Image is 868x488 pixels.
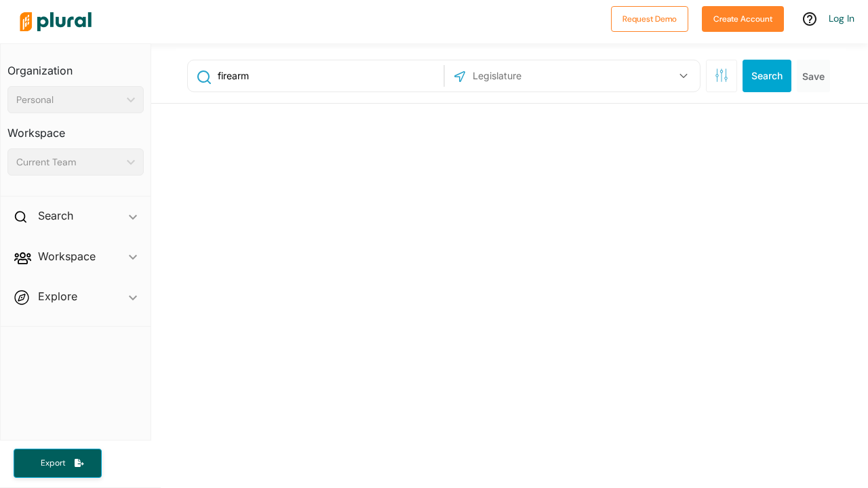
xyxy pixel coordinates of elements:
[471,63,616,89] input: Legislature
[216,63,439,89] input: Enter keywords, bill # or legislator name
[611,6,688,32] button: Request Demo
[829,12,854,24] a: Log In
[797,60,830,92] button: Save
[31,457,75,469] span: Export
[7,51,144,81] h3: Organization
[16,93,121,107] div: Personal
[611,11,688,25] a: Request Demo
[38,208,73,223] h2: Search
[715,68,728,80] span: Search Filters
[7,113,144,143] h3: Workspace
[16,155,121,169] div: Current Team
[743,60,791,92] button: Search
[702,11,784,25] a: Create Account
[14,449,102,478] button: Export
[702,6,784,32] button: Create Account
